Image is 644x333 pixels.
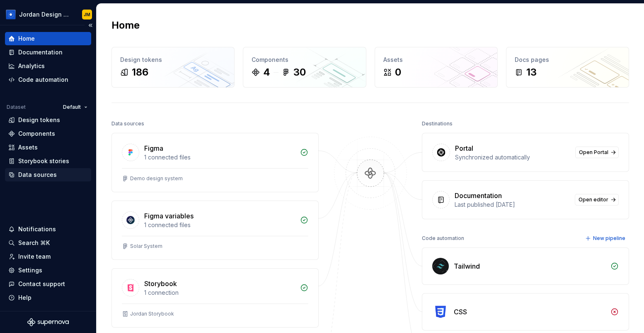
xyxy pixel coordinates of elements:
[19,10,72,19] div: Jordan Design System
[130,243,162,250] div: Solar System
[575,147,619,158] a: Open Portal
[263,66,270,79] div: 4
[293,66,306,79] div: 30
[120,56,226,64] div: Design tokens
[579,149,608,156] span: Open Portal
[395,66,401,79] div: 0
[5,154,91,168] a: Storybook stories
[144,221,295,229] div: 1 connected files
[144,211,194,221] div: Figma variables
[583,233,629,244] button: New pipeline
[18,62,45,70] div: Analytics
[579,196,608,203] span: Open editor
[6,10,16,20] img: 049812b6-2877-400d-9dc9-987621144c16.png
[18,280,65,288] div: Contact support
[7,104,26,110] div: Dataset
[455,153,570,162] div: Synchronized automatically
[85,20,96,31] button: Collapse sidebar
[111,268,319,328] a: Storybook1 connectionJordan Storybook
[18,239,50,247] div: Search ⌘K
[5,277,91,291] button: Contact support
[111,19,140,32] h2: Home
[130,175,183,182] div: Demo design system
[132,66,148,79] div: 186
[18,294,31,302] div: Help
[18,143,38,152] div: Assets
[144,153,295,162] div: 1 connected files
[111,201,319,260] a: Figma variables1 connected filesSolar System
[383,56,489,64] div: Assets
[455,201,570,209] div: Last published [DATE]
[144,279,177,289] div: Storybook
[18,266,42,274] div: Settings
[59,101,91,113] button: Default
[243,47,366,88] a: Components430
[63,104,81,110] span: Default
[375,47,498,88] a: Assets0
[5,223,91,236] button: Notifications
[5,127,91,140] a: Components
[130,311,174,317] div: Jordan Storybook
[252,56,357,64] div: Components
[5,236,91,250] button: Search ⌘K
[5,264,91,277] a: Settings
[84,11,90,18] div: JM
[593,235,625,242] span: New pipeline
[506,47,629,88] a: Docs pages13
[5,32,91,45] a: Home
[18,225,56,233] div: Notifications
[18,34,35,43] div: Home
[5,73,91,86] a: Code automation
[18,116,60,124] div: Design tokens
[575,194,619,206] a: Open editor
[455,191,502,201] div: Documentation
[515,56,620,64] div: Docs pages
[5,168,91,181] a: Data sources
[18,252,51,261] div: Invite team
[422,118,453,130] div: Destinations
[27,318,69,326] svg: Supernova Logo
[5,46,91,59] a: Documentation
[18,130,55,138] div: Components
[144,289,295,297] div: 1 connection
[5,59,91,73] a: Analytics
[455,143,473,153] div: Portal
[111,47,235,88] a: Design tokens186
[5,141,91,154] a: Assets
[18,76,68,84] div: Code automation
[5,250,91,263] a: Invite team
[454,307,467,317] div: CSS
[18,171,57,179] div: Data sources
[144,143,163,153] div: Figma
[526,66,537,79] div: 13
[5,291,91,304] button: Help
[18,157,69,165] div: Storybook stories
[2,5,94,23] button: Jordan Design SystemJM
[5,113,91,127] a: Design tokens
[111,133,319,192] a: Figma1 connected filesDemo design system
[422,233,464,244] div: Code automation
[18,48,63,56] div: Documentation
[454,261,480,271] div: Tailwind
[111,118,144,130] div: Data sources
